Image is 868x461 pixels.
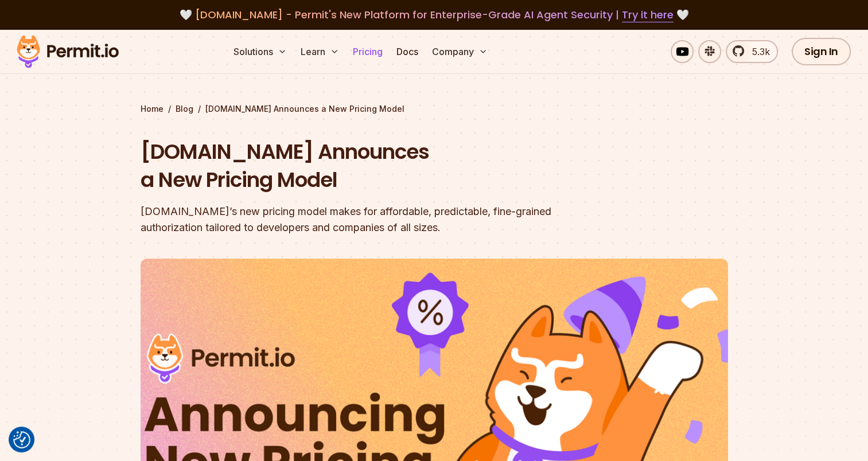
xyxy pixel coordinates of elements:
[141,103,164,115] a: Home
[229,40,291,63] button: Solutions
[176,103,193,115] a: Blog
[427,40,492,63] button: Company
[13,431,30,448] button: Consent Preferences
[726,40,778,63] a: 5.3k
[141,204,581,236] div: [DOMAIN_NAME]’s new pricing model makes for affordable, predictable, fine-grained authorization t...
[296,40,344,63] button: Learn
[141,138,581,194] h1: [DOMAIN_NAME] Announces a New Pricing Model
[28,7,840,23] div: 🤍 🤍
[195,7,674,22] span: [DOMAIN_NAME] - Permit's New Platform for Enterprise-Grade AI Agent Security |
[622,7,674,22] a: Try it here
[745,45,770,58] span: 5.3k
[792,38,851,65] a: Sign In
[13,431,30,448] img: Revisit consent button
[11,32,124,71] img: Permit logo
[141,103,728,115] div: / /
[348,40,387,63] a: Pricing
[392,40,423,63] a: Docs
